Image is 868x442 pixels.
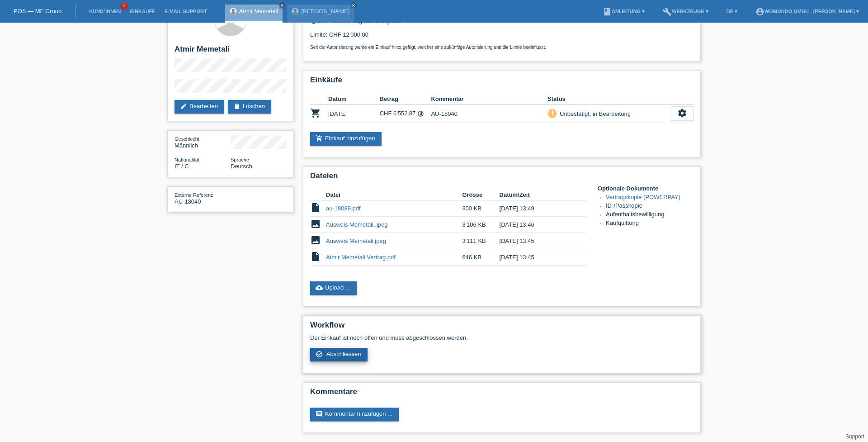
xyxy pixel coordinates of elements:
th: Grösse [462,190,499,200]
div: AU-18040 [175,191,231,205]
i: insert_drive_file [310,251,321,262]
td: [DATE] 13:45 [500,249,574,266]
p: Der Einkauf ist noch offen und muss abgeschlossen werden. [310,334,693,341]
li: Aufenthaltsbewilligung [606,211,693,219]
i: delete [233,103,241,110]
span: 2 [121,2,128,10]
a: Atmir Memetali [239,8,278,14]
h2: Workflow [310,321,693,334]
h2: Kommentare [310,387,693,401]
td: [DATE] 13:49 [500,200,574,217]
i: check_circle_outline [316,351,323,358]
span: Italien / C / 01.03.2015 [175,163,189,170]
a: E-Mail Support [160,9,212,14]
a: POS — MF Group [14,8,61,14]
i: settings [677,108,687,118]
a: check_circle_outline Abschliessen [310,348,368,361]
td: CHF 6'552.87 [380,105,431,123]
i: POSP00027999 [310,108,321,119]
a: Atmir Memetali Vertrag.pdf [326,254,396,261]
span: Abschliessen [326,351,361,357]
th: Datum/Zeit [500,190,574,200]
td: [DATE] 13:45 [500,233,574,249]
a: account_circlewomondo GmbH - [PERSON_NAME] ▾ [751,9,863,14]
th: Kommentar [431,94,547,105]
a: buildWerkzeuge ▾ [658,9,713,14]
td: 300 KB [462,200,499,217]
i: edit [180,103,187,110]
td: 3'111 KB [462,233,499,249]
a: Einkäufe [125,9,160,14]
span: Externe Referenz [175,192,213,198]
td: 646 KB [462,249,499,266]
td: [DATE] [328,105,380,123]
span: Geschlecht [175,136,199,142]
div: Männlich [175,135,231,149]
span: Deutsch [231,163,252,170]
span: Nationalität [175,157,199,162]
p: Seit der Autorisierung wurde ein Einkauf hinzugefügt, welcher eine zukünftige Autorisierung und d... [310,45,693,50]
i: image [310,235,321,246]
a: [PERSON_NAME] [301,8,349,14]
a: au-18089.pdf [326,205,361,212]
a: editBearbeiten [175,100,224,114]
i: insert_drive_file [310,202,321,213]
th: Betrag [380,94,431,105]
i: close [280,3,284,8]
a: deleteLöschen [228,100,271,114]
i: comment [316,410,323,418]
h2: Atmir Memetali [175,45,287,58]
h2: Dateien [310,171,693,185]
i: build [663,7,672,16]
a: commentKommentar hinzufügen ... [310,408,399,421]
i: priority_high [549,110,556,116]
th: Datei [326,190,462,200]
i: book [603,7,612,16]
a: bookAnleitung ▾ [598,9,649,14]
i: Fixe Raten (36 Raten) [417,110,424,117]
td: 3'106 KB [462,217,499,233]
th: Datum [328,94,380,105]
a: cloud_uploadUpload ... [310,281,357,295]
a: Ausweis Memetali.jpeg [326,238,386,244]
i: cloud_upload [316,284,323,291]
a: close [279,2,285,9]
i: account_circle [755,7,764,16]
a: Vertragskopie (POWERPAY) [606,194,680,200]
li: Kaufquittung [606,219,693,228]
div: Unbestätigt, in Bearbeitung [557,109,631,119]
td: [DATE] 13:46 [500,217,574,233]
a: Kund*innen [85,9,125,14]
i: add_shopping_cart [316,135,323,142]
a: Ausweis Memetali..jpeg [326,221,388,228]
h2: Einkäufe [310,76,693,89]
a: close [350,2,357,9]
a: add_shopping_cartEinkauf hinzufügen [310,132,382,146]
h4: Optionale Dokumente [598,185,693,192]
div: Limite: CHF 12'000.00 [310,24,693,50]
i: close [351,3,356,8]
li: ID-/Passkopie [606,202,693,211]
a: Support [845,433,864,440]
a: DE ▾ [722,9,742,14]
i: image [310,219,321,229]
th: Status [547,94,671,105]
td: AU-18040 [431,105,547,123]
span: Sprache [231,157,249,162]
